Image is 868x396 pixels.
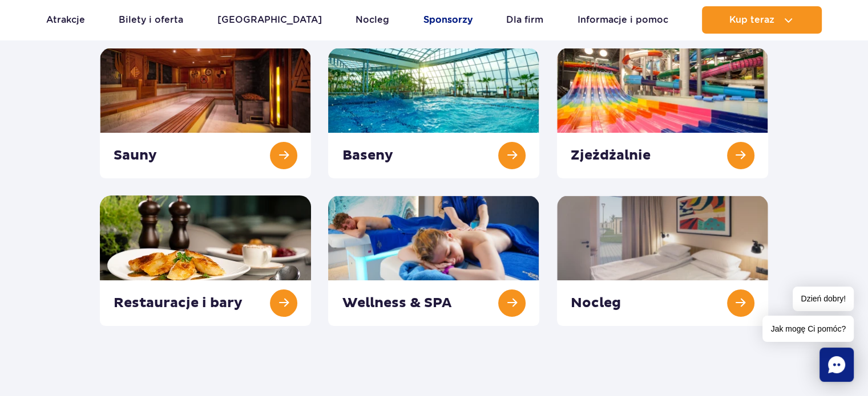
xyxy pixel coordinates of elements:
a: Nocleg [356,6,389,34]
span: Dzień dobry! [793,287,854,311]
a: Bilety i oferta [119,6,183,34]
span: Kup teraz [729,15,774,25]
a: Sponsorzy [423,6,473,34]
a: Atrakcje [46,6,85,34]
a: Dla firm [506,6,543,34]
a: Informacje i pomoc [578,6,668,34]
div: Chat [819,348,854,382]
span: Jak mogę Ci pomóc? [762,316,854,342]
button: Kup teraz [702,6,822,34]
a: [GEOGRAPHIC_DATA] [217,6,322,34]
